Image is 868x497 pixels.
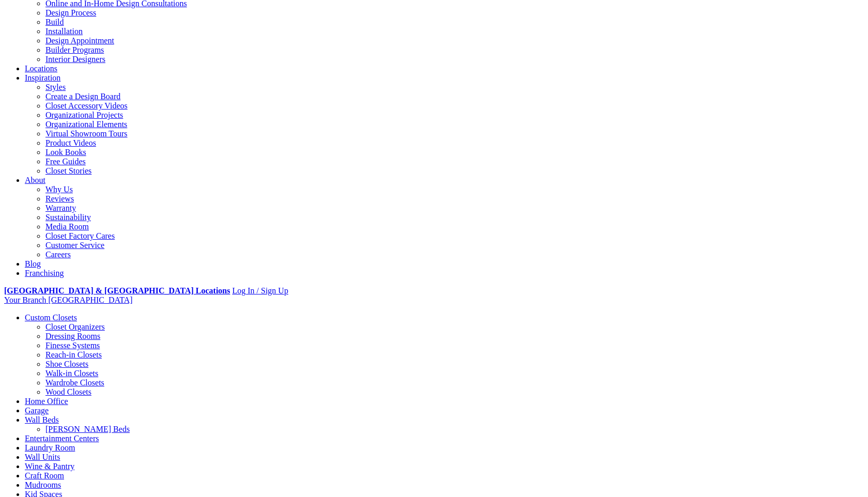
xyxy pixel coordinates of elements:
a: Mudrooms [25,480,61,489]
a: Sustainability [45,213,91,222]
a: Installation [45,27,83,36]
a: Craft Room [25,471,64,480]
a: Wood Closets [45,387,91,396]
a: Locations [25,64,57,73]
span: [GEOGRAPHIC_DATA] [48,296,132,304]
a: Careers [45,250,71,259]
a: Wall Units [25,453,60,461]
a: Design Process [45,8,96,17]
a: Reach-in Closets [45,350,102,359]
a: Closet Stories [45,166,91,175]
a: Log In / Sign Up [232,286,288,295]
a: Product Videos [45,138,96,147]
a: Shoe Closets [45,360,88,368]
a: Builder Programs [45,45,104,54]
a: [PERSON_NAME] Beds [45,425,130,433]
a: Organizational Elements [45,120,127,129]
a: Wall Beds [25,415,59,424]
a: Your Branch [GEOGRAPHIC_DATA] [4,296,133,304]
a: Styles [45,83,66,91]
a: Inspiration [25,73,60,82]
a: Closet Organizers [45,322,105,331]
a: Virtual Showroom Tours [45,129,128,138]
a: Entertainment Centers [25,434,99,443]
a: Wardrobe Closets [45,378,104,387]
a: Look Books [45,148,86,157]
span: Your Branch [4,296,46,304]
a: Build [45,18,64,26]
a: Reviews [45,194,74,203]
a: About [25,176,45,184]
a: Why Us [45,185,73,194]
a: Free Guides [45,157,86,166]
a: Design Appointment [45,36,114,45]
a: Customer Service [45,241,104,250]
a: Closet Accessory Videos [45,101,128,110]
a: Wine & Pantry [25,462,74,471]
a: Create a Design Board [45,92,120,101]
a: Organizational Projects [45,111,123,119]
a: Garage [25,406,49,415]
a: Blog [25,259,41,268]
a: [GEOGRAPHIC_DATA] & [GEOGRAPHIC_DATA] Locations [4,286,230,295]
a: Franchising [25,269,64,277]
a: Closet Factory Cares [45,231,115,240]
a: Interior Designers [45,55,105,64]
a: Laundry Room [25,443,75,452]
a: Dressing Rooms [45,332,100,340]
a: Media Room [45,222,89,231]
a: Custom Closets [25,313,77,322]
a: Finesse Systems [45,341,100,350]
a: Warranty [45,204,76,212]
a: Home Office [25,397,68,406]
a: Walk-in Closets [45,369,98,378]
